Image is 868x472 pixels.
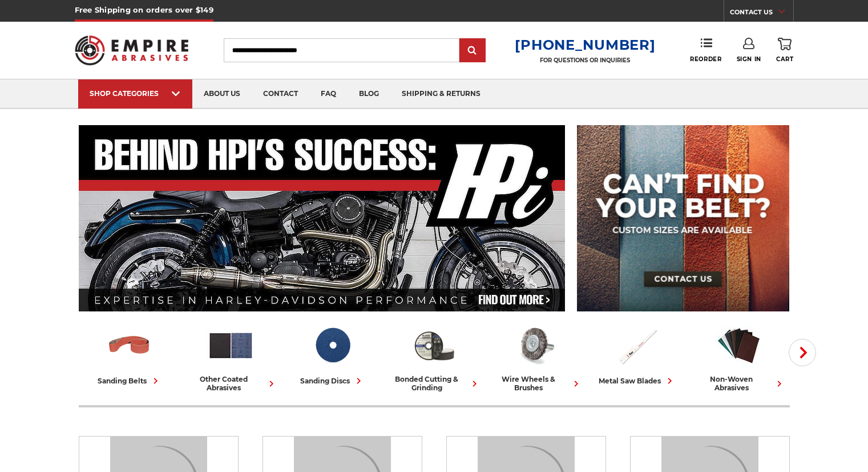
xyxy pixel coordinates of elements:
div: sanding belts [98,375,162,387]
a: about us [192,79,252,109]
a: non-woven abrasives [693,322,785,392]
a: shipping & returns [390,79,492,109]
img: Sanding Belts [106,322,153,369]
img: Non-woven Abrasives [715,322,762,369]
span: Reorder [690,55,721,63]
a: Reorder [690,38,721,62]
a: CONTACT US [730,6,793,22]
img: Wire Wheels & Brushes [512,322,559,369]
span: Sign In [737,55,761,63]
img: Empire Abrasives [75,28,189,73]
img: Other Coated Abrasives [207,322,255,369]
a: metal saw blades [591,322,684,387]
div: SHOP CATEGORIES [90,89,181,98]
img: promo banner for custom belts. [577,125,789,311]
button: Next [789,339,816,366]
div: wire wheels & brushes [490,375,582,392]
p: FOR QUESTIONS OR INQUIRIES [515,57,655,64]
a: bonded cutting & grinding [388,322,481,392]
span: Cart [776,55,793,63]
a: sanding discs [286,322,379,387]
a: wire wheels & brushes [490,322,582,392]
a: contact [252,79,309,109]
div: non-woven abrasives [693,375,785,392]
a: other coated abrasives [185,322,277,392]
a: sanding belts [83,322,176,387]
a: faq [309,79,348,109]
a: [PHONE_NUMBER] [515,37,655,53]
input: Submit [461,39,484,62]
div: other coated abrasives [185,375,277,392]
img: Bonded Cutting & Grinding [410,322,458,369]
img: Sanding Discs [309,322,356,369]
div: metal saw blades [599,375,676,387]
a: Cart [776,38,793,63]
a: blog [348,79,390,109]
img: Metal Saw Blades [613,322,661,369]
div: sanding discs [300,375,365,387]
div: bonded cutting & grinding [388,375,481,392]
img: Banner for an interview featuring Horsepower Inc who makes Harley performance upgrades featured o... [79,125,566,311]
